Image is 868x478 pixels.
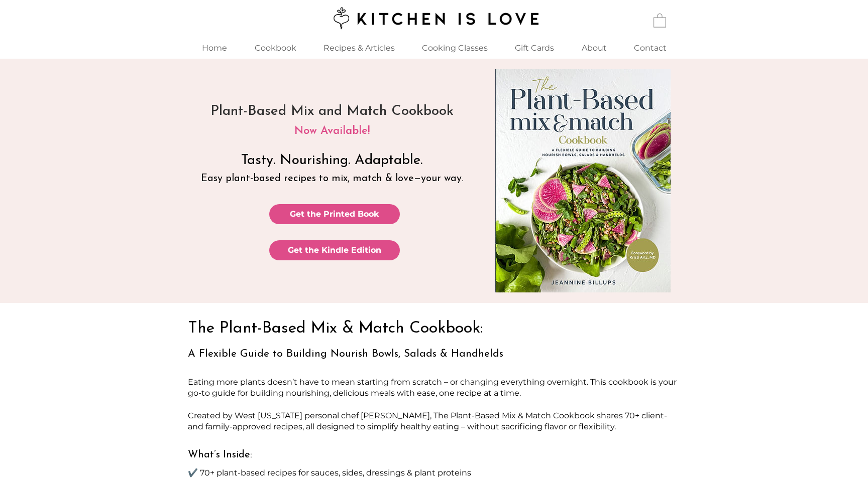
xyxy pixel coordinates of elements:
a: Get the Printed Book [269,204,400,224]
img: Kitchen is Love logo [327,6,541,31]
a: About [568,37,620,59]
div: Cooking Classes [408,37,501,59]
a: Contact [620,37,680,59]
span: What’s Inside: [188,450,252,460]
p: Gift Cards [510,37,559,59]
p: Recipes & Articles [318,37,400,59]
p: Home [197,37,232,59]
span: Get the Kindle Edition [288,245,381,256]
a: Recipes & Articles [309,37,408,59]
span: A Flexible Guide to Building Nourish Bowls, Salads & Handhelds [188,349,503,359]
span: Tasty. Nourishing. Adaptable.​ [241,153,422,168]
p: About [577,37,612,59]
p: Cookbook [250,37,301,59]
nav: Site [188,37,680,59]
span: Created by West [US_STATE] personal chef [PERSON_NAME], The Plant-Based Mix & Match Cookbook shar... [188,411,667,431]
a: Gift Cards [501,37,568,59]
span: Eating more plants doesn’t have to mean starting from scratch – or changing everything overnight.... [188,377,677,398]
span: ✔️ 70+ plant-based recipes for sauces, sides, dressings & plant proteins [188,468,471,477]
p: Cooking Classes [417,37,493,59]
a: Get the Kindle Edition [269,240,400,260]
span: Get the Printed Book [290,209,379,220]
span: The Plant-Based Mix & Match Cookbook: [188,321,483,337]
a: Cookbook [241,37,309,59]
a: Home [188,37,241,59]
img: plant-based-mix-match-cookbook-cover-web.jpg [495,69,671,292]
span: Plant-Based Mix and Match Cookbook [210,104,454,118]
span: Now Available! [294,125,370,137]
p: Contact [629,37,672,59]
span: Easy plant-based recipes to mix, match & love—your way. [201,174,463,184]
